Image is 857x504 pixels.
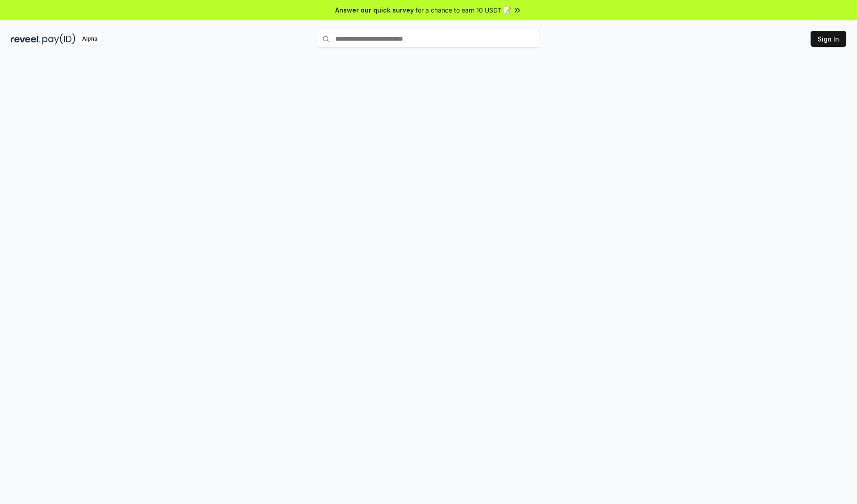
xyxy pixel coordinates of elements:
div: Alpha [77,33,102,45]
button: Sign In [811,31,846,47]
span: Answer our quick survey [335,5,414,15]
span: for a chance to earn 10 USDT 📝 [416,5,511,15]
img: pay_id [42,33,75,45]
img: reveel_dark [11,33,41,45]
